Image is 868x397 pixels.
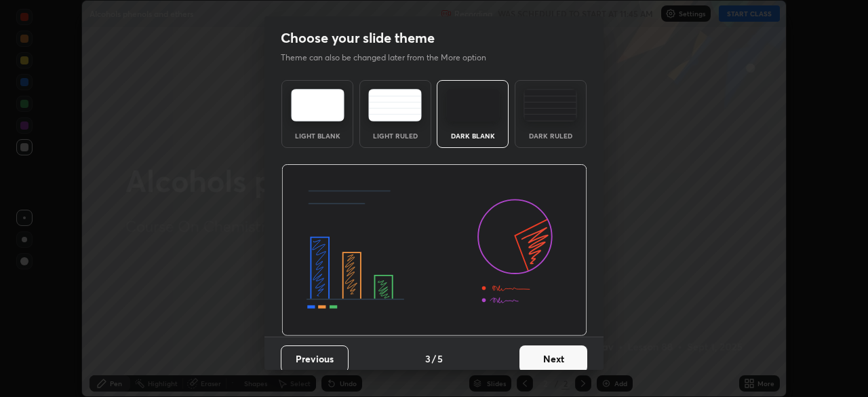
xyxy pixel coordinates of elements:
img: lightTheme.e5ed3b09.svg [291,89,344,121]
h4: 5 [437,352,443,366]
div: Light Blank [290,132,344,139]
button: Previous [281,345,349,373]
img: darkThemeBanner.d06ce4a2.svg [281,164,587,337]
button: Next [519,345,587,373]
div: Dark Blank [446,132,500,139]
h2: Choose your slide theme [281,29,435,47]
div: Dark Ruled [524,132,578,139]
h4: / [432,352,436,366]
img: lightRuledTheme.5fabf969.svg [368,89,422,121]
img: darkRuledTheme.de295e13.svg [524,89,577,121]
img: darkTheme.f0cc69e5.svg [446,89,500,121]
div: Light Ruled [368,132,422,139]
h4: 3 [425,352,431,366]
p: Theme can also be changed later from the More option [281,52,500,64]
